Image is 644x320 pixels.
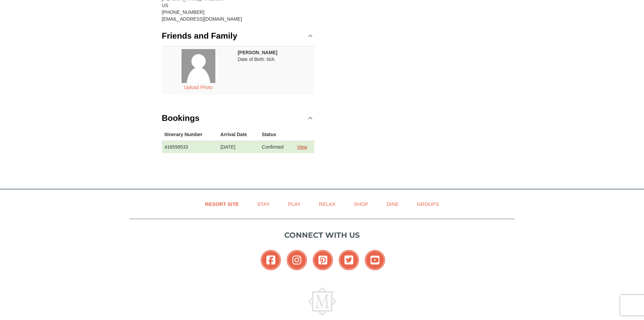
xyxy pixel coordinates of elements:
td: Confirmed [259,141,294,153]
th: Arrival Date [218,128,259,141]
td: Date of Birth: N/A [235,46,314,94]
button: Upload Photo [180,83,216,92]
th: Status [259,128,294,141]
img: placeholder.jpg [182,49,215,83]
p: Connect with us [129,230,515,241]
td: 416599533 [162,141,218,153]
a: Relax [310,196,344,212]
a: Friends and Family [162,26,315,46]
strong: [PERSON_NAME] [238,50,277,55]
img: Massanutten Resort Logo [308,287,336,316]
a: View [297,144,307,150]
a: Bookings [162,108,315,128]
a: Resort Site [197,196,247,212]
h3: Friends and Family [162,29,237,43]
a: Shop [345,196,377,212]
a: Play [280,196,309,212]
td: [DATE] [218,141,259,153]
th: Itinerary Number [162,128,218,141]
a: Groups [408,196,447,212]
a: Dine [378,196,407,212]
a: Stay [249,196,278,212]
h3: Bookings [162,111,200,125]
